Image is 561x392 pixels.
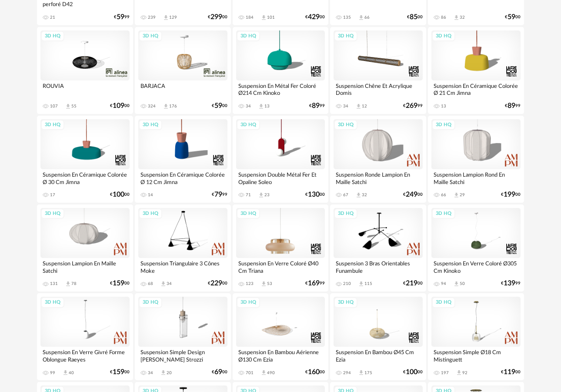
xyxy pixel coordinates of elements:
[148,281,153,286] div: 68
[113,103,124,109] span: 109
[148,370,153,375] div: 34
[246,15,254,20] div: 184
[334,347,423,364] div: Suspension En Bambou Ø45 Cm Ezia
[441,15,446,20] div: 86
[160,369,167,376] span: Download icon
[110,192,130,198] div: € 00
[403,192,423,198] div: € 00
[135,293,231,380] a: 3D HQ Suspension Simple Design [PERSON_NAME] Strozzi 34 Download icon 20 €6900
[41,297,64,308] div: 3D HQ
[312,103,320,109] span: 89
[501,369,521,375] div: € 00
[267,281,272,286] div: 53
[37,116,133,203] a: 3D HQ Suspension En Céramique Colorée Ø 30 Cm Jimna 17 €10000
[37,27,133,114] a: 3D HQ ROUVIA 107 Download icon 55 €10900
[358,14,364,21] span: Download icon
[364,281,372,286] div: 115
[308,14,320,20] span: 429
[330,293,426,380] a: 3D HQ Suspension En Bambou Ø45 Cm Ezia 294 Download icon 175 €10000
[69,370,74,375] div: 40
[138,347,227,364] div: Suspension Simple Design [PERSON_NAME] Strozzi
[62,369,69,376] span: Download icon
[334,31,357,42] div: 3D HQ
[50,104,58,109] div: 107
[114,14,130,20] div: € 99
[462,370,467,375] div: 92
[355,192,362,198] span: Download icon
[431,169,521,187] div: Suspension Lampion Rond En Maille Satchi
[139,120,162,131] div: 3D HQ
[260,14,267,21] span: Download icon
[139,297,162,308] div: 3D HQ
[431,258,521,275] div: Suspension En Verre Coloré Ø305 Cm Kinoko
[334,120,357,131] div: 3D HQ
[236,169,325,187] div: Suspension Double Métal Fer Et Opaline Soleo
[403,103,423,109] div: € 99
[236,258,325,275] div: Suspension En Verre Coloré Ø40 Cm Triana
[460,281,465,286] div: 50
[428,27,524,114] a: 3D HQ Suspension En Céramique Colorée Ø 21 Cm Jimna 13 €8999
[40,169,130,187] div: Suspension En Céramique Colorée Ø 30 Cm Jimna
[148,192,153,198] div: 14
[237,120,260,131] div: 3D HQ
[343,281,351,286] div: 210
[237,208,260,219] div: 3D HQ
[508,103,515,109] span: 89
[113,281,124,286] span: 159
[169,15,177,20] div: 129
[330,204,426,291] a: 3D HQ Suspension 3 Bras Orientables Funambule 210 Download icon 115 €21900
[407,14,423,20] div: € 00
[403,281,423,286] div: € 00
[212,369,227,375] div: € 00
[208,14,227,20] div: € 00
[330,116,426,203] a: 3D HQ Suspension Ronde Lampion En Maille Satchi 67 Download icon 32 €24900
[453,281,460,287] span: Download icon
[139,31,162,42] div: 3D HQ
[163,14,169,21] span: Download icon
[305,281,325,286] div: € 99
[305,369,325,375] div: € 00
[334,297,357,308] div: 3D HQ
[135,116,231,203] a: 3D HQ Suspension En Céramique Colorée Ø 12 Cm Jimna 14 €7999
[210,281,222,286] span: 229
[305,14,325,20] div: € 00
[358,281,364,287] span: Download icon
[50,281,58,286] div: 131
[441,370,449,375] div: 197
[237,297,260,308] div: 3D HQ
[406,103,417,109] span: 269
[504,369,515,375] span: 119
[431,80,521,98] div: Suspension En Céramique Colorée Ø 21 Cm Jimna
[505,14,521,20] div: € 00
[208,281,227,286] div: € 00
[441,192,446,198] div: 66
[456,369,462,376] span: Download icon
[210,14,222,20] span: 299
[364,370,372,375] div: 175
[110,103,130,109] div: € 00
[246,281,254,286] div: 123
[309,103,325,109] div: € 99
[139,208,162,219] div: 3D HQ
[343,15,351,20] div: 135
[308,192,320,198] span: 130
[50,370,55,375] div: 99
[406,281,417,286] span: 219
[260,281,267,287] span: Download icon
[406,369,417,375] span: 100
[71,281,77,286] div: 78
[138,80,227,98] div: BARJACA
[334,80,423,98] div: Suspension Chêne Et Acrylique Domis
[163,103,169,110] span: Download icon
[343,104,348,109] div: 34
[148,104,156,109] div: 324
[355,103,362,110] span: Download icon
[135,27,231,114] a: 3D HQ BARJACA 324 Download icon 176 €5900
[237,31,260,42] div: 3D HQ
[212,192,227,198] div: € 99
[138,258,227,275] div: Suspension Triangulaire 3 Cônes Moke
[233,27,329,114] a: 3D HQ Suspension En Métal Fer Coloré Ø214 Cm Kinoko 34 Download icon 13 €8999
[432,120,455,131] div: 3D HQ
[267,15,275,20] div: 101
[41,120,64,131] div: 3D HQ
